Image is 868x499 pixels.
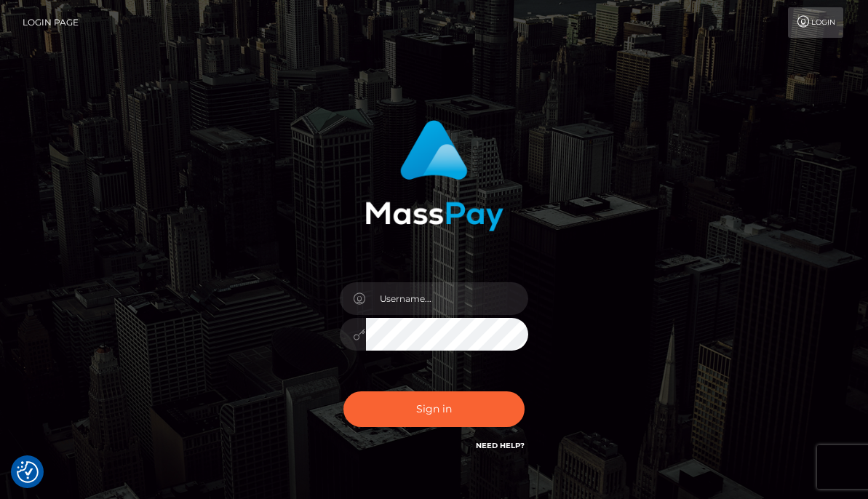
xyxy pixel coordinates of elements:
button: Consent Preferences [17,461,39,483]
a: Need Help? [476,441,525,450]
img: MassPay Login [365,120,503,231]
input: Username... [366,282,529,315]
a: Login Page [23,7,79,38]
img: Revisit consent button [17,461,39,483]
a: Login [788,7,843,38]
button: Sign in [343,391,525,427]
